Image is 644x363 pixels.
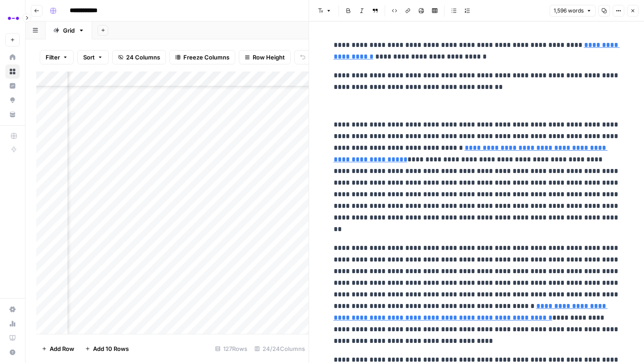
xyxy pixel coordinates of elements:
[5,7,20,30] button: Workspace: Abacum
[36,342,80,356] button: Add Row
[5,302,20,317] a: Settings
[5,93,20,107] a: Opportunities
[239,50,291,64] button: Row Height
[5,64,20,79] a: Browse
[112,50,166,64] button: 24 Columns
[46,53,60,62] span: Filter
[5,50,20,64] a: Home
[183,53,229,62] span: Freeze Columns
[554,7,584,15] span: 1,596 words
[169,50,235,64] button: Freeze Columns
[253,53,285,62] span: Row Height
[40,50,74,64] button: Filter
[80,342,134,356] button: Add 10 Rows
[5,345,20,359] button: Help + Support
[294,50,329,64] button: Undo
[5,79,20,93] a: Insights
[5,317,20,331] a: Usage
[83,53,95,62] span: Sort
[126,53,160,62] span: 24 Columns
[251,342,309,356] div: 24/24 Columns
[5,331,20,345] a: Learning Hub
[5,10,21,26] img: Abacum Logo
[50,344,74,353] span: Add Row
[5,107,20,122] a: Your Data
[77,50,109,64] button: Sort
[550,5,596,17] button: 1,596 words
[63,26,75,35] div: Grid
[46,21,92,39] a: Grid
[212,342,251,356] div: 127 Rows
[93,344,129,353] span: Add 10 Rows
